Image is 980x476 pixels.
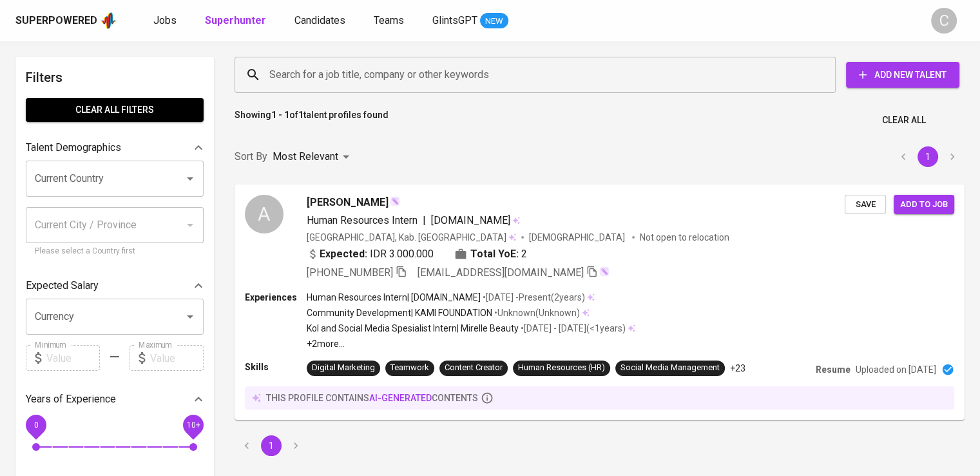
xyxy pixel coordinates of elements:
[26,98,204,122] button: Clear All filters
[390,362,429,374] div: Teamwork
[235,149,267,164] p: Sort By
[320,246,367,262] b: Expected:
[521,246,527,262] span: 2
[518,362,605,374] div: Human Resources (HR)
[307,306,492,319] p: Community Development | KAMI FOUNDATION
[519,322,626,335] p: • [DATE] - [DATE] ( <1 years )
[153,14,177,26] span: Jobs
[35,245,195,258] p: Please select a Country first
[882,112,926,128] span: Clear All
[26,392,116,407] p: Years of Experience
[271,110,289,120] b: 1 - 1
[845,195,886,215] button: Save
[900,197,948,212] span: Add to job
[369,393,432,403] span: AI-generated
[307,337,635,350] p: +2 more ...
[261,435,282,456] button: page 1
[273,145,354,169] div: Most Relevant
[856,67,949,83] span: Add New Talent
[599,266,610,277] img: magic_wand.svg
[816,363,850,376] p: Resume
[245,291,307,304] p: Experiences
[15,14,97,28] div: Superpowered
[307,266,393,279] span: [PHONE_NUMBER]
[432,13,508,29] a: GlintsGPT NEW
[730,362,745,375] p: +23
[307,231,516,244] div: [GEOGRAPHIC_DATA], Kab. [GEOGRAPHIC_DATA]
[235,435,308,456] nav: pagination navigation
[918,146,938,167] button: page 1
[431,214,510,226] span: [DOMAIN_NAME]
[846,62,959,88] button: Add New Talent
[307,291,481,304] p: Human Resources Intern | [DOMAIN_NAME]
[15,11,117,30] a: Superpoweredapp logo
[894,195,954,215] button: Add to job
[294,13,348,29] a: Candidates
[481,291,585,304] p: • [DATE] - Present ( 2 years )
[445,362,503,374] div: Content Creator
[205,14,266,26] b: Superhunter
[856,363,936,376] p: Uploaded on [DATE]
[46,345,100,371] input: Value
[100,11,117,30] img: app logo
[877,108,931,132] button: Clear All
[235,184,965,420] a: A[PERSON_NAME]Human Resources Intern|[DOMAIN_NAME][GEOGRAPHIC_DATA], Kab. [GEOGRAPHIC_DATA][DEMOG...
[153,13,179,29] a: Jobs
[480,15,508,28] span: NEW
[931,8,957,34] div: C
[266,392,478,404] p: this profile contains contents
[851,197,879,212] span: Save
[181,170,199,188] button: Open
[307,214,418,226] span: Human Resources Intern
[307,195,389,210] span: [PERSON_NAME]
[298,110,303,120] b: 1
[26,67,204,88] h6: Filters
[235,108,389,132] p: Showing of talent profiles found
[273,149,338,164] p: Most Relevant
[374,13,407,29] a: Teams
[470,246,519,262] b: Total YoE:
[529,231,627,244] span: [DEMOGRAPHIC_DATA]
[423,213,426,228] span: |
[205,13,269,29] a: Superhunter
[181,308,199,326] button: Open
[307,322,519,335] p: Kol and Social Media Spesialist Intern | Mirelle Beauty
[245,195,283,233] div: A
[26,386,204,412] div: Years of Experience
[36,102,193,118] span: Clear All filters
[390,196,400,206] img: magic_wand.svg
[294,14,345,26] span: Candidates
[26,278,99,293] p: Expected Salary
[432,14,477,26] span: GlintsGPT
[620,362,720,374] div: Social Media Management
[374,14,404,26] span: Teams
[492,306,580,319] p: • Unknown ( Unknown )
[26,273,204,299] div: Expected Salary
[26,135,204,161] div: Talent Demographics
[891,146,965,167] nav: pagination navigation
[150,345,204,371] input: Value
[640,231,729,244] p: Not open to relocation
[307,246,434,262] div: IDR 3.000.000
[245,361,307,373] p: Skills
[312,362,375,374] div: Digital Marketing
[26,140,121,155] p: Talent Demographics
[34,421,38,430] span: 0
[418,266,584,279] span: [EMAIL_ADDRESS][DOMAIN_NAME]
[186,421,200,430] span: 10+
